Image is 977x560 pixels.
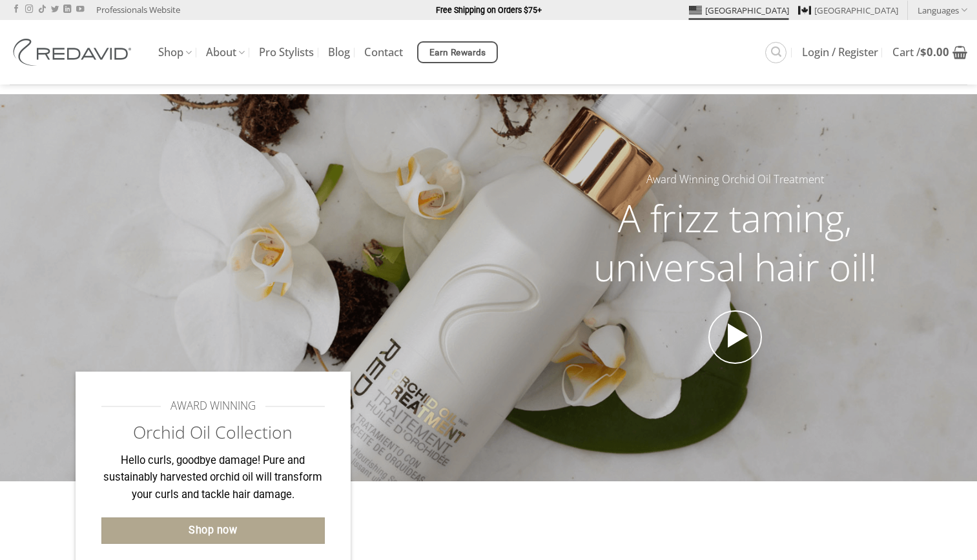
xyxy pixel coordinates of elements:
[328,41,350,64] a: Blog
[569,171,902,188] h5: Award Winning Orchid Oil Treatment
[802,47,878,57] span: Login / Register
[364,41,403,64] a: Contact
[170,397,256,415] span: AWARD WINNING
[569,194,902,291] h2: A frizz taming, universal hair oil!
[436,5,542,15] strong: Free Shipping on Orders $75+
[892,38,967,66] a: View cart
[101,421,325,444] h2: Orchid Oil Collection
[101,517,325,544] a: Shop now
[101,452,325,504] p: Hello curls, goodbye damage! Pure and sustainably harvested orchid oil will transform your curls ...
[158,40,192,65] a: Shop
[417,41,498,63] a: Earn Rewards
[10,39,139,66] img: REDAVID Salon Products | United States
[920,45,927,59] span: $
[918,1,967,19] a: Languages
[802,41,878,64] a: Login / Register
[920,45,949,59] bdi: 0.00
[892,47,949,57] span: Cart /
[206,40,245,65] a: About
[38,5,46,14] a: Follow on TikTok
[429,46,486,60] span: Earn Rewards
[259,41,314,64] a: Pro Stylists
[765,42,787,63] a: Search
[798,1,898,20] a: [GEOGRAPHIC_DATA]
[689,1,789,20] a: [GEOGRAPHIC_DATA]
[76,5,84,14] a: Follow on YouTube
[51,5,59,14] a: Follow on Twitter
[708,310,763,365] a: Open video in lightbox
[189,522,237,539] span: Shop now
[63,5,71,14] a: Follow on LinkedIn
[25,5,33,14] a: Follow on Instagram
[12,5,20,14] a: Follow on Facebook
